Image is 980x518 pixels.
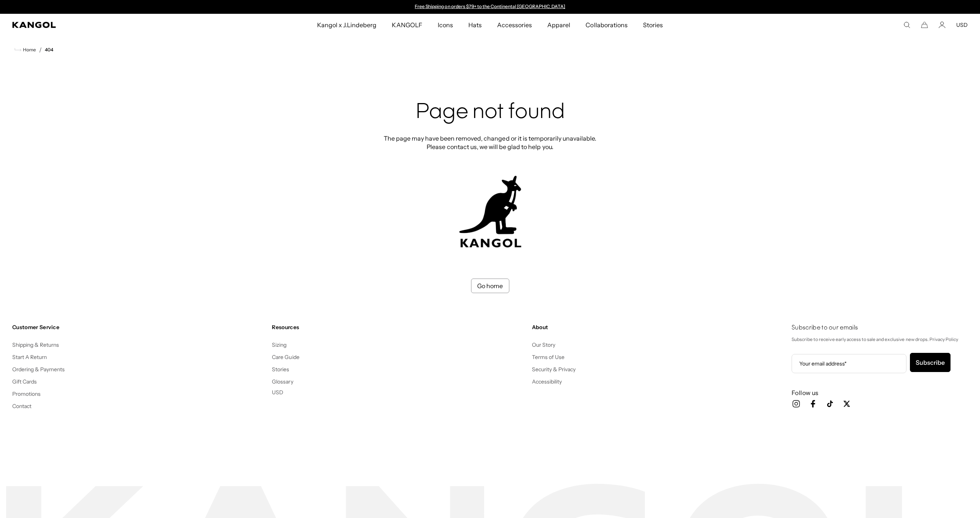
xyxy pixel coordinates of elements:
a: Our Story [532,341,555,348]
a: Accessibility [532,378,562,385]
span: Hats [468,14,482,36]
summary: Search here [903,21,910,28]
a: Apparel [540,14,578,36]
h4: Resources [272,324,525,331]
button: Cart [921,21,928,28]
a: KANGOLF [384,14,430,36]
h4: About [532,324,785,331]
h3: Follow us [792,388,968,397]
p: Subscribe to receive early access to sale and exclusive new drops. Privacy Policy [792,335,968,344]
div: 1 of 2 [411,4,569,10]
a: Promotions [12,390,41,397]
a: Go home [471,279,509,293]
img: kangol-404-logo.jpg [458,175,523,248]
span: Kangol x J.Lindeberg [317,14,377,36]
a: Contact [12,403,31,410]
h4: Customer Service [12,324,266,331]
a: Ordering & Payments [12,366,65,373]
p: The page may have been removed, changed or it is temporarily unavailable. Please contact us, we w... [381,134,599,151]
a: Security & Privacy [532,366,576,373]
span: Home [21,47,36,52]
a: Kangol [12,22,210,28]
span: Apparel [547,14,570,36]
a: Collaborations [578,14,635,36]
a: Care Guide [272,354,299,361]
a: Start A Return [12,354,47,361]
span: Stories [643,14,663,36]
h2: Page not found [381,100,599,125]
a: Gift Cards [12,378,37,385]
a: Glossary [272,378,293,385]
span: Accessories [497,14,532,36]
button: Subscribe [910,353,951,372]
a: Account [939,21,946,28]
a: Terms of Use [532,354,564,361]
a: Shipping & Returns [12,341,59,348]
a: Sizing [272,341,286,348]
li: / [36,45,42,54]
span: Icons [438,14,453,36]
div: Announcement [411,4,569,10]
a: Kangol x J.Lindeberg [309,14,384,36]
span: Collaborations [586,14,627,36]
span: KANGOLF [392,14,422,36]
slideshow-component: Announcement bar [411,4,569,10]
a: Hats [461,14,489,36]
a: Icons [430,14,461,36]
h4: Subscribe to our emails [792,324,968,332]
button: USD [956,21,968,28]
button: USD [272,389,283,396]
a: Stories [635,14,671,36]
a: Home [15,46,36,53]
a: Accessories [489,14,540,36]
a: Free Shipping on orders $79+ to the Continental [GEOGRAPHIC_DATA] [415,3,565,9]
a: Stories [272,366,289,373]
a: 404 [45,47,53,52]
